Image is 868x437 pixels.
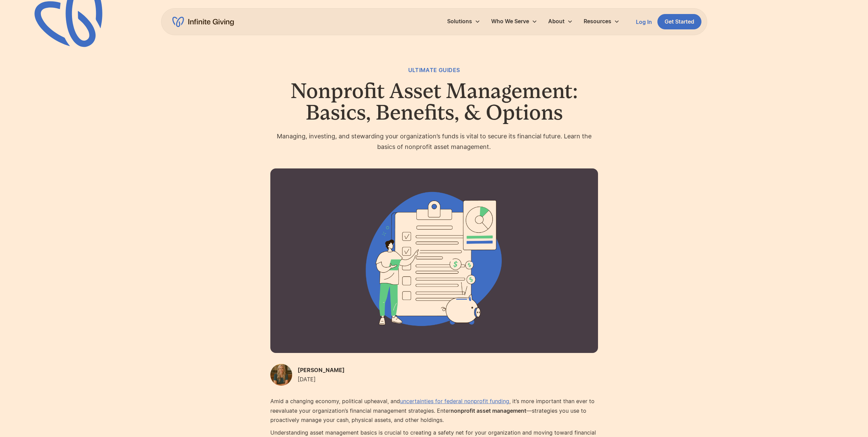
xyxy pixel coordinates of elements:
[270,80,598,123] h1: Nonprofit Asset Management: Basics, Benefits, & Options
[298,375,345,384] div: [DATE]
[636,18,652,26] a: Log In
[270,364,345,386] a: [PERSON_NAME][DATE]
[578,14,625,29] div: Resources
[447,17,472,26] div: Solutions
[408,66,460,75] a: Ultimate Guides
[270,397,598,425] p: Amid a changing economy, political upheaval, and , it’s more important than ever to reevaluate yo...
[486,14,543,29] div: Who We Serve
[451,407,526,414] strong: nonprofit asset management
[298,366,345,375] div: [PERSON_NAME]
[657,14,701,29] a: Get Started
[442,14,486,29] div: Solutions
[400,398,509,405] a: uncertainties for federal nonprofit funding
[543,14,578,29] div: About
[491,17,529,26] div: Who We Serve
[172,16,234,27] a: home
[636,19,652,25] div: Log In
[584,17,611,26] div: Resources
[548,17,565,26] div: About
[270,131,598,152] div: Managing, investing, and stewarding your organization’s funds is vital to secure its financial fu...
